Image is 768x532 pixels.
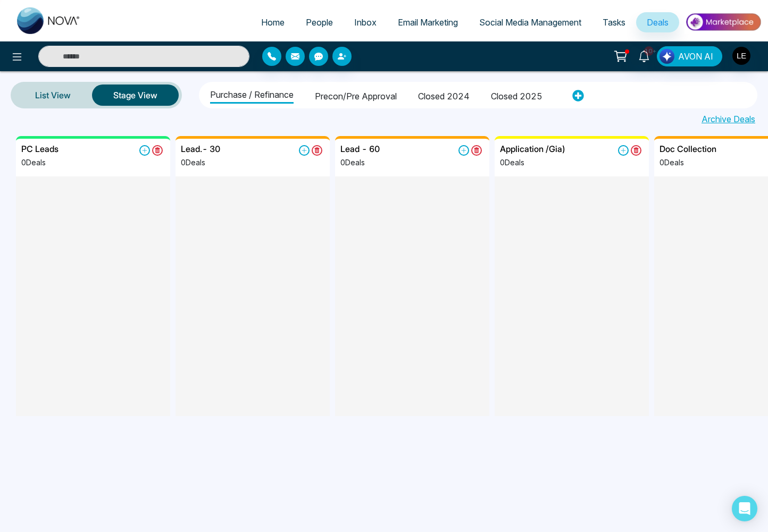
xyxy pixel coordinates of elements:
img: Market-place.gif [684,10,762,34]
button: Stage View [92,85,179,106]
a: Tasks [592,12,636,32]
a: Social Media Management [469,12,592,32]
span: Deals [647,17,669,28]
span: Social Media Management [479,17,581,28]
h5: Lead.- 30 [181,144,220,154]
img: Lead Flow [660,49,674,64]
h5: Doc Collection [660,144,716,154]
li: Closed 2024 [418,86,470,104]
li: Purchase / Refinance [210,84,294,104]
p: 0 Deals [660,157,716,168]
img: User Avatar [732,47,750,65]
li: Precon/Pre Approval [315,86,397,104]
span: AVON AI [678,50,713,63]
a: People [295,12,344,32]
span: Inbox [354,17,377,28]
a: Archive Deals [702,113,755,125]
span: Home [261,17,285,28]
h5: PC Leads [21,144,59,154]
a: Email Marketing [387,12,469,32]
span: Email Marketing [398,17,458,28]
li: Closed 2025 [491,86,542,104]
p: 0 Deals [181,157,220,168]
a: Home [251,12,295,32]
p: 0 Deals [21,157,59,168]
p: 0 Deals [340,157,380,168]
a: 10+ [631,46,657,65]
a: Inbox [344,12,387,32]
h5: Application /Gia) [500,144,565,154]
p: 0 Deals [500,157,565,168]
h5: Lead - 60 [340,144,380,154]
img: Nova CRM Logo [17,7,81,34]
button: AVON AI [657,46,722,66]
span: 10+ [644,46,654,56]
span: Tasks [603,17,625,28]
a: Deals [636,12,679,32]
a: List View [14,82,92,108]
div: Open Intercom Messenger [732,496,757,521]
span: People [306,17,333,28]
